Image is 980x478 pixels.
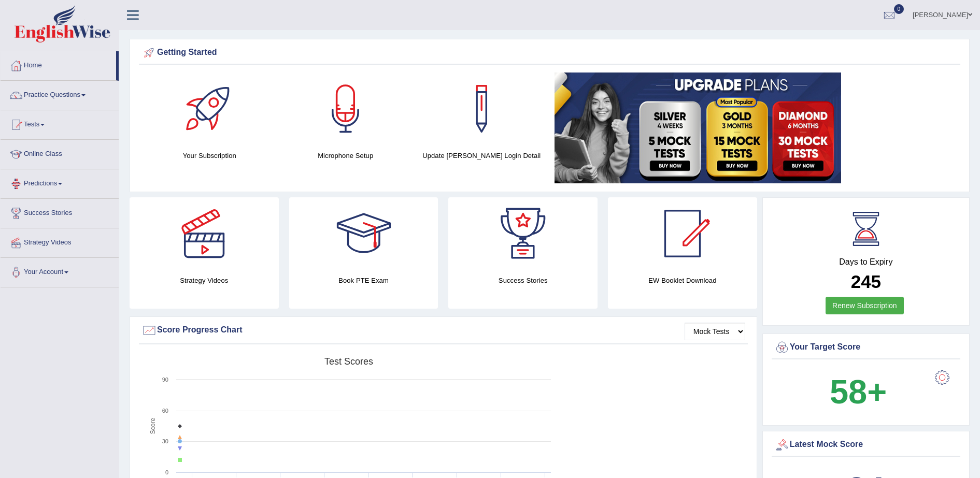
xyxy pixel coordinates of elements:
[1,81,119,107] a: Practice Questions
[555,73,841,183] img: small5.jpg
[448,275,598,286] h4: Success Stories
[1,51,116,77] a: Home
[894,4,904,14] span: 0
[1,199,119,225] a: Success Stories
[851,271,881,292] b: 245
[162,408,168,414] text: 60
[149,418,157,434] tspan: Score
[774,437,958,453] div: Latest Mock Score
[162,438,168,444] text: 30
[830,373,887,411] b: 58+
[147,150,272,161] h4: Your Subscription
[1,140,119,166] a: Online Class
[826,297,904,314] a: Renew Subscription
[608,275,757,286] h4: EW Booklet Download
[774,340,958,355] div: Your Target Score
[1,169,119,195] a: Predictions
[774,257,958,267] h4: Days to Expiry
[1,228,119,254] a: Strategy Videos
[419,150,544,161] h4: Update [PERSON_NAME] Login Detail
[165,469,168,475] text: 0
[282,150,408,161] h4: Microphone Setup
[141,45,958,61] div: Getting Started
[130,275,279,286] h4: Strategy Videos
[141,323,745,338] div: Score Progress Chart
[1,110,119,136] a: Tests
[1,258,119,284] a: Your Account
[289,275,438,286] h4: Book PTE Exam
[324,356,373,367] tspan: Test scores
[162,376,168,383] text: 90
